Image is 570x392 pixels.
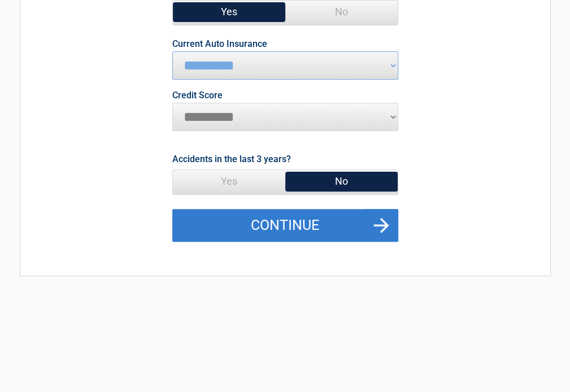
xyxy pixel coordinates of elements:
span: No [285,1,398,23]
span: No [285,170,398,193]
span: Yes [173,170,285,193]
label: Current Auto Insurance [172,40,267,49]
span: Yes [173,1,285,23]
button: Continue [172,209,398,242]
label: Accidents in the last 3 years? [172,151,291,167]
label: Credit Score [172,91,223,100]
